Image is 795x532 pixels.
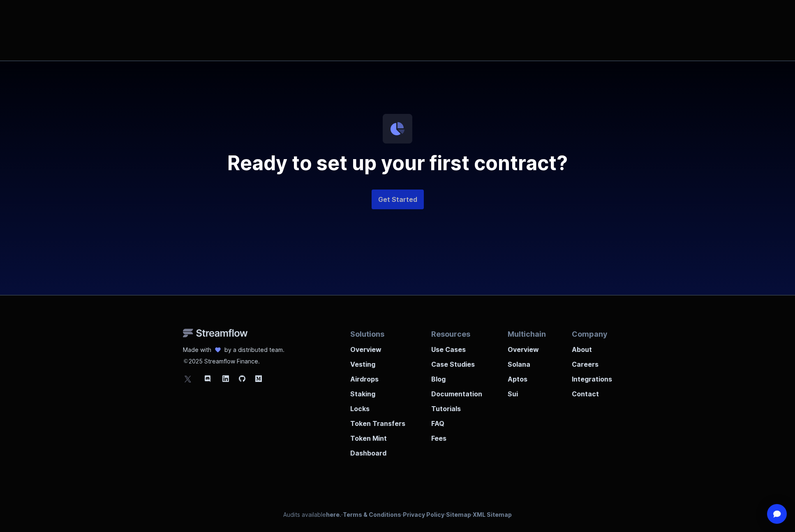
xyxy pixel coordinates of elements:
p: Resources [431,328,482,340]
h2: Ready to set up your first contract? [200,153,595,173]
a: Overview [508,340,546,354]
a: Sui [508,384,546,399]
div: Open Intercom Messenger [767,504,787,524]
p: Solutions [350,328,405,340]
img: Streamflow Logo [183,328,248,338]
a: Terms & Conditions [343,511,401,518]
a: Contact [572,384,612,399]
a: Documentation [431,384,482,399]
a: Token Transfers [350,414,405,428]
a: Get Started [372,190,424,209]
a: Solana [508,354,546,369]
a: here. [326,511,341,518]
a: FAQ [431,414,482,428]
p: by a distributed team. [224,346,284,354]
a: Tutorials [431,399,482,414]
a: Blog [431,369,482,384]
img: icon [383,114,412,143]
p: 2025 Streamflow Finance. [183,354,284,365]
a: Fees [431,428,482,443]
a: XML Sitemap [473,511,512,518]
a: Privacy Policy [403,511,444,518]
a: Vesting [350,354,405,369]
a: Use Cases [431,340,482,354]
a: Sitemap [446,511,471,518]
a: Airdrops [350,369,405,384]
a: Locks [350,399,405,414]
a: Integrations [572,369,612,384]
a: Overview [350,340,405,354]
p: Company [572,328,612,340]
a: Careers [572,354,612,369]
a: About [572,340,612,354]
a: Token Mint [350,428,405,443]
p: Multichain [508,328,546,340]
p: Audits available · · · · [283,511,512,519]
p: Made with [183,346,211,354]
a: Aptos [508,369,546,384]
a: Case Studies [431,354,482,369]
a: Staking [350,384,405,399]
a: Dashboard [350,443,405,458]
